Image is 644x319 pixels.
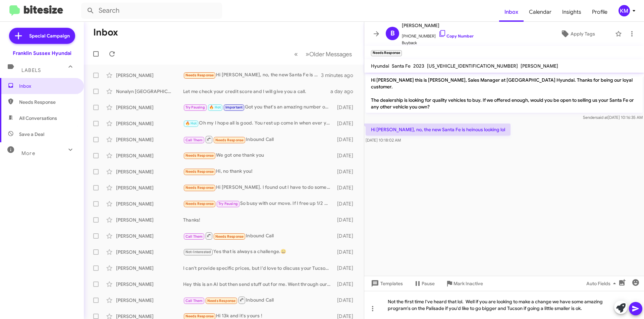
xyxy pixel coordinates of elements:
span: Mark Inactive [453,277,483,290]
div: Yes that is always a challenge.😀 [183,248,334,256]
button: Mark Inactive [440,277,488,290]
span: Needs Response [207,299,236,303]
span: [PERSON_NAME] [521,63,558,69]
button: Apply Tags [543,28,612,40]
div: [PERSON_NAME] [116,120,183,127]
span: Needs Response [185,73,214,77]
a: Inbox [499,2,524,22]
span: Sender [DATE] 10:16:35 AM [583,115,643,120]
div: [PERSON_NAME] [116,249,183,255]
div: [PERSON_NAME] [116,184,183,191]
span: Auto Fields [586,277,619,290]
span: Buyback [402,39,474,46]
div: [DATE] [334,168,359,175]
div: [PERSON_NAME] [116,265,183,271]
span: Labels [21,67,41,73]
button: Previous [290,47,302,61]
span: [DATE] 10:18:02 AM [366,138,401,143]
div: [DATE] [334,249,359,255]
span: Call Them [185,234,203,239]
div: Oh my I hope all is good. You rest up come in when ever you are feeling better [183,119,334,127]
span: Templates [370,277,403,290]
nav: Page navigation example [290,47,356,61]
button: Next [302,47,356,61]
div: [PERSON_NAME] [116,217,183,223]
div: [PERSON_NAME] [116,281,183,288]
div: 3 minutes ago [321,72,359,79]
div: Hi, no thank you! [183,168,334,175]
div: [PERSON_NAME] [116,72,183,79]
span: Needs Response [185,153,214,158]
span: [PERSON_NAME] [402,21,474,29]
div: [DATE] [334,201,359,207]
span: Save a Deal [19,131,44,138]
span: [US_VEHICLE_IDENTIFICATION_NUMBER] [427,63,518,69]
div: Inbound Call [183,135,334,144]
div: Hi [PERSON_NAME], no, the new Santa Fe is heinous looking lol [183,71,321,79]
a: Insights [557,2,587,22]
span: Needs Response [185,202,214,206]
span: More [21,150,35,156]
span: Try Pausing [185,105,205,109]
div: Hey this is an AI bot then send stuff out for me. Went through our whole inventory we got nothing... [183,281,334,288]
div: [PERSON_NAME] [116,297,183,304]
div: [DATE] [334,217,359,223]
div: Franklin Sussex Hyundai [13,50,71,57]
div: [DATE] [334,184,359,191]
h1: Inbox [93,27,118,38]
button: Auto Fields [581,277,624,290]
div: [DATE] [334,297,359,304]
div: [DATE] [334,281,359,288]
span: Needs Response [185,314,214,318]
div: [PERSON_NAME] [116,152,183,159]
div: Nonalyn [GEOGRAPHIC_DATA] [116,88,183,95]
span: [PHONE_NUMBER] [402,29,474,39]
a: Profile [587,2,613,22]
a: Copy Number [438,33,474,38]
div: [DATE] [334,152,359,159]
small: Needs Response [371,50,402,56]
span: 🔥 Hot [185,121,197,126]
div: Inbound Call [183,232,334,240]
div: Thanks! [183,217,334,223]
span: « [294,50,298,58]
div: [DATE] [334,136,359,143]
a: Calendar [524,2,557,22]
div: a day ago [330,88,359,95]
span: Call Them [185,138,203,142]
span: Inbox [19,83,76,89]
span: 🔥 Hot [209,105,221,109]
span: All Conversations [19,115,57,122]
span: Needs Response [215,234,244,239]
span: said at [596,115,608,120]
div: [DATE] [334,120,359,127]
div: [DATE] [334,104,359,111]
button: Templates [364,277,408,290]
span: 2023 [413,63,424,69]
span: Older Messages [309,51,352,58]
span: Try Pausing [218,202,238,206]
div: So busy with our move. If I free up 1/2 day, I'll check back. Thanks [183,200,334,208]
span: Special Campaign [29,32,70,39]
div: [PERSON_NAME] [116,136,183,143]
span: B [390,28,395,39]
span: Santa Fe [392,63,411,69]
input: Search [81,3,222,19]
div: Inbound Call [183,296,334,304]
button: KM [613,5,637,16]
span: Important [225,105,243,109]
div: We got one thank you [183,152,334,159]
span: Needs Response [185,185,214,190]
div: [DATE] [334,265,359,271]
a: Special Campaign [9,28,75,44]
div: [PERSON_NAME] [116,233,183,239]
span: Apply Tags [571,28,595,40]
span: Hyundai [371,63,389,69]
span: » [306,50,309,58]
div: Got you that's an amazing number on it. give me a shout when your back up id like to see there wo... [183,103,334,111]
button: Pause [408,277,440,290]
